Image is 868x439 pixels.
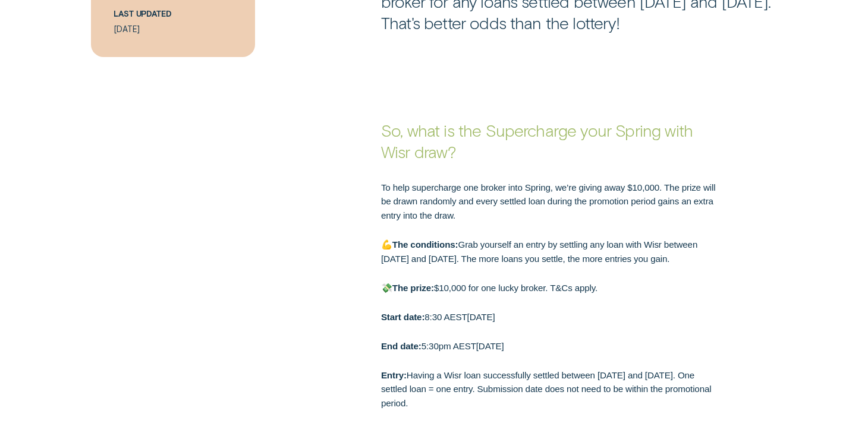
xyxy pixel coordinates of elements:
p: Having a Wisr loan successfully settled between [DATE] and [DATE]. One settled loan = one entry. ... [381,368,719,410]
p: To help supercharge one broker into Spring, we’re giving away $10,000. The prize will be drawn ra... [381,181,719,223]
p: [DATE] [114,24,232,34]
p: 8:30 AEST[DATE] [381,310,719,324]
p: 5:30pm AEST[DATE] [381,339,719,353]
strong: The conditions: [392,239,458,249]
strong: So, what is the Supercharge your Spring with Wisr draw? [381,120,693,161]
strong: Start date: [381,312,424,322]
strong: Entry: [381,370,407,380]
strong: The prize: [392,283,434,293]
p: 💪 Grab yourself an entry by settling any loan with Wisr between [DATE] and [DATE]. The more loans... [381,238,719,266]
p: 💸 $10,000 for one lucky broker. T&Cs apply. [381,281,719,295]
h5: Last Updated [114,9,232,20]
strong: End date: [381,341,422,351]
